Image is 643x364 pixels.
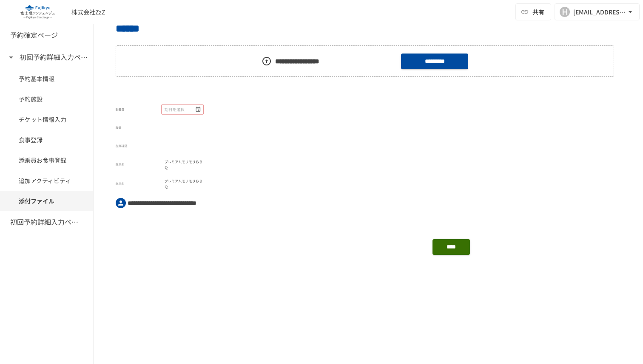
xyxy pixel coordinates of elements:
span: 添付ファイル [19,196,74,206]
h6: 初回予約詳細入力ページ [20,52,88,63]
div: H [560,7,570,17]
span: 添乗員お食事登録 [19,155,74,165]
div: 株式会社ZzZ [71,8,105,17]
span: 共有 [532,7,544,17]
button: H[EMAIL_ADDRESS][PERSON_NAME][DOMAIN_NAME] [555,3,640,20]
img: N9V07ukmyuBCA4ALN7doV2qi6wsFtG7tfUNHIBbwg7k [116,90,220,195]
button: 共有 [515,3,551,20]
h6: 予約確定ページ [10,30,58,41]
span: 食事登録 [19,135,74,144]
span: 予約施設 [19,94,74,104]
span: 予約基本情報 [19,74,74,83]
span: 追加アクティビティ [19,176,74,185]
img: eQeGXtYPV2fEKIA3pizDiVdzO5gJTl2ahLbsPaD2E4R [10,5,65,19]
span: チケット情報入力 [19,115,74,124]
h6: 初回予約詳細入力ページ [10,217,78,228]
div: [EMAIL_ADDRESS][PERSON_NAME][DOMAIN_NAME] [573,7,626,17]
